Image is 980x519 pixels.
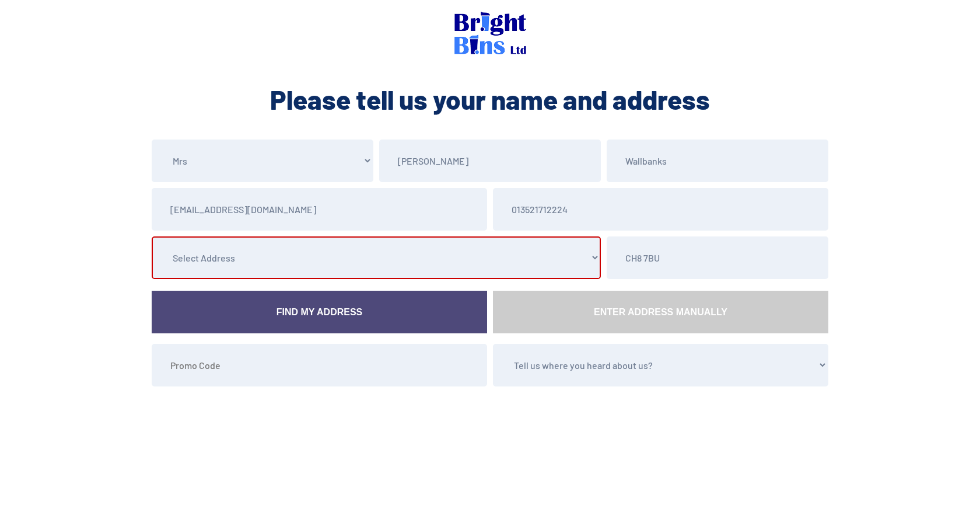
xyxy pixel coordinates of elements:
[152,291,487,333] a: Find My Address
[493,291,828,333] a: Enter Address Manually
[379,140,601,182] input: First Name
[607,140,828,182] input: Last Name
[607,236,828,279] input: Postcode
[149,82,831,117] h2: Please tell us your name and address
[152,188,487,231] input: Email Address
[493,188,828,231] input: Mobile Number
[152,344,487,386] input: Promo Code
